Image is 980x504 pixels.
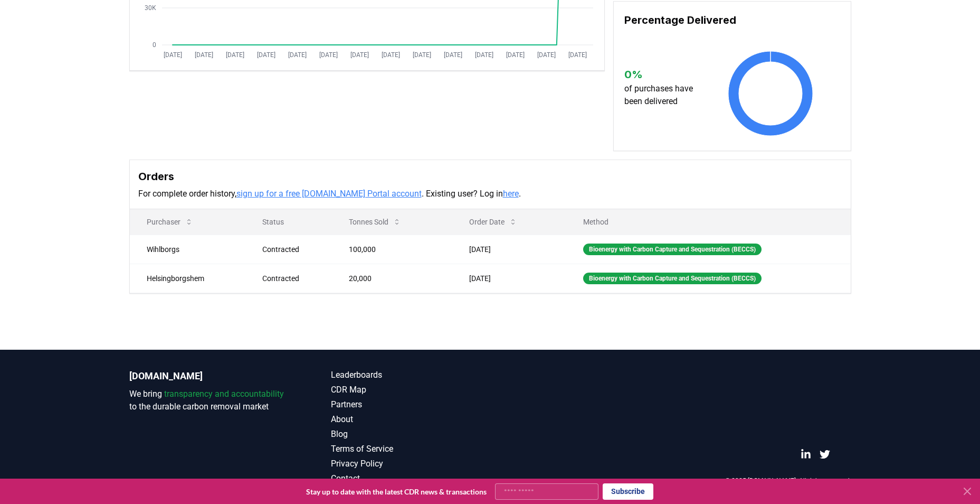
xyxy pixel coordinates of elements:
h3: Percentage Delivered [624,12,840,28]
td: 100,000 [332,235,452,264]
td: Wihlborgs [130,235,245,264]
td: [DATE] [452,235,566,264]
tspan: [DATE] [163,51,182,59]
a: Partners [331,398,490,411]
p: Method [575,217,842,227]
tspan: [DATE] [350,51,368,59]
td: Helsingborgshem [130,264,245,293]
tspan: 0 [153,41,156,49]
tspan: [DATE] [443,51,462,59]
td: [DATE] [452,264,566,293]
div: Bioenergy with Carbon Capture and Sequestration (BECCS) [583,244,762,255]
tspan: [DATE] [537,51,555,59]
a: Blog [331,428,490,441]
a: CDR Map [331,384,490,396]
button: Tonnes Sold [340,211,410,232]
p: © 2025 [DOMAIN_NAME]. All rights reserved. [725,477,851,485]
tspan: [DATE] [319,51,337,59]
a: Leaderboards [331,369,490,381]
a: Privacy Policy [331,458,490,470]
p: Status [254,217,324,227]
tspan: [DATE] [506,51,524,59]
tspan: [DATE] [412,51,431,59]
a: Terms of Service [331,443,490,455]
tspan: [DATE] [194,51,213,59]
tspan: [DATE] [381,51,399,59]
div: Contracted [262,273,324,284]
p: For complete order history, . Existing user? Log in . [138,188,842,200]
a: here [503,189,519,199]
tspan: [DATE] [474,51,493,59]
a: LinkedIn [801,449,811,460]
td: 20,000 [332,264,452,293]
button: Order Date [461,211,526,232]
tspan: [DATE] [288,51,306,59]
tspan: [DATE] [568,51,586,59]
a: Twitter [820,449,830,460]
p: [DOMAIN_NAME] [129,369,289,384]
p: We bring to the durable carbon removal market [129,388,289,413]
a: About [331,413,490,426]
tspan: [DATE] [225,51,244,59]
h3: 0 % [624,67,703,82]
div: Bioenergy with Carbon Capture and Sequestration (BECCS) [583,273,762,284]
a: sign up for a free [DOMAIN_NAME] Portal account [236,189,422,199]
tspan: [DATE] [256,51,275,59]
a: Contact [331,472,490,485]
div: Contracted [262,244,324,255]
span: transparency and accountability [164,389,284,399]
h3: Orders [138,169,842,184]
tspan: 30K [145,4,156,12]
p: of purchases have been delivered [624,82,703,108]
button: Purchaser [138,211,202,232]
